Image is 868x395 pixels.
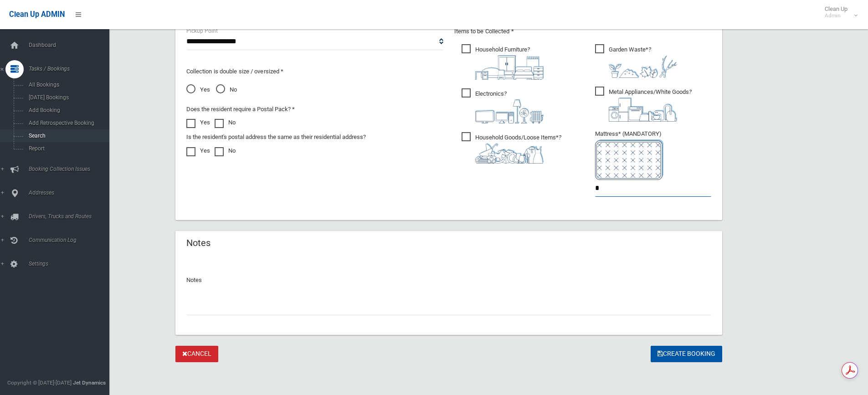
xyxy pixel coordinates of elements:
[462,44,544,80] span: Household Furniture
[186,66,443,77] p: Collection is double size / oversized *
[454,26,711,37] p: Items to be Collected *
[175,234,221,252] header: Notes
[475,55,544,80] img: aa9efdbe659d29b613fca23ba79d85cb.png
[9,10,65,19] span: Clean Up ADMIN
[595,130,711,180] span: Mattress* (MANDATORY)
[595,139,663,180] img: e7408bece873d2c1783593a074e5cb2f.png
[609,46,677,78] i: ?
[609,97,677,122] img: 36c1b0289cb1767239cdd3de9e694f19.png
[26,133,108,139] span: Search
[26,237,116,243] span: Communication Log
[26,190,116,196] span: Addresses
[26,145,108,152] span: Report
[215,145,236,156] label: No
[26,66,116,72] span: Tasks / Bookings
[26,94,108,101] span: [DATE] Bookings
[215,117,236,128] label: No
[186,104,295,115] label: Does the resident require a Postal Pack? *
[462,132,561,164] span: Household Goods/Loose Items*
[820,5,857,19] span: Clean Up
[186,145,210,156] label: Yes
[825,12,847,19] small: Admin
[475,99,544,123] img: 394712a680b73dbc3d2a6a3a7ffe5a07.png
[26,42,116,48] span: Dashboard
[186,132,366,143] label: Is the resident's postal address the same as their residential address?
[26,213,116,220] span: Drivers, Trucks and Routes
[186,117,210,128] label: Yes
[462,88,544,123] span: Electronics
[216,84,237,95] span: No
[7,380,72,386] span: Copyright © [DATE]-[DATE]
[475,143,544,164] img: b13cc3517677393f34c0a387616ef184.png
[26,261,116,267] span: Settings
[26,120,108,126] span: Add Retrospective Booking
[475,90,544,123] i: ?
[651,346,722,363] button: Create Booking
[595,87,692,122] span: Metal Appliances/White Goods
[609,55,677,78] img: 4fd8a5c772b2c999c83690221e5242e0.png
[175,346,218,363] a: Cancel
[26,82,108,88] span: All Bookings
[186,84,210,95] span: Yes
[595,44,677,78] span: Garden Waste*
[475,46,544,80] i: ?
[73,380,106,386] strong: Jet Dynamics
[26,107,108,113] span: Add Booking
[475,134,561,164] i: ?
[609,88,692,122] i: ?
[26,166,116,172] span: Booking Collection Issues
[186,275,711,286] p: Notes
